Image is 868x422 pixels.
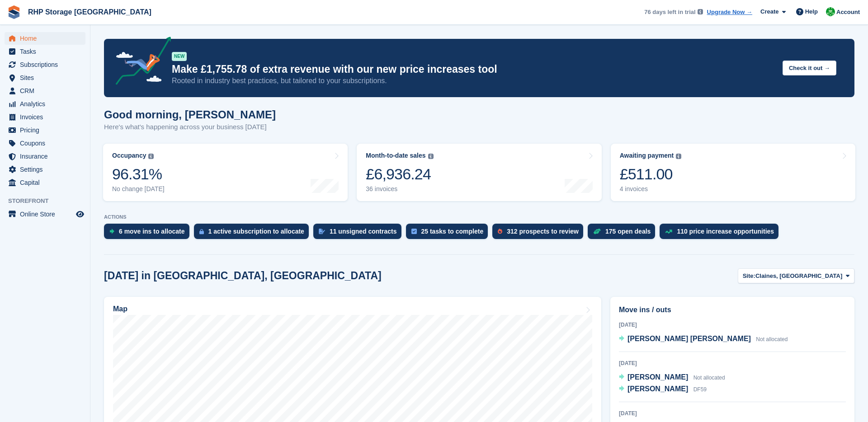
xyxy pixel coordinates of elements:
[619,305,846,315] h2: Move ins / outs
[836,8,860,17] span: Account
[677,228,774,235] div: 110 price increase opportunities
[588,224,660,244] a: 175 open deals
[104,108,276,121] h1: Good morning, [PERSON_NAME]
[104,122,276,132] p: Here's what's happening across your business [DATE]
[5,124,85,136] a: menu
[75,209,85,220] a: Preview store
[698,9,703,14] img: icon-info-grey-7440780725fd019a000dd9b08b2336e03edf1995a4989e88bcd33f0948082b44.svg
[620,185,682,193] div: 4 invoices
[498,229,502,234] img: prospect-51fa495bee0391a8d652442698ab0144808aea92771e9ea1ae160a38d050c398.svg
[707,8,752,17] a: Upgrade Now →
[330,228,397,235] div: 11 unsigned contracts
[104,270,382,282] h2: [DATE] in [GEOGRAPHIC_DATA], [GEOGRAPHIC_DATA]
[619,333,788,345] a: [PERSON_NAME] [PERSON_NAME] Not allocated
[507,228,579,235] div: 312 prospects to review
[627,373,688,381] span: [PERSON_NAME]
[5,163,85,176] a: menu
[172,76,775,86] p: Rooted in industry best practices, but tailored to your subscriptions.
[20,32,74,45] span: Home
[428,154,434,159] img: icon-info-grey-7440780725fd019a000dd9b08b2336e03edf1995a4989e88bcd33f0948082b44.svg
[20,84,74,97] span: CRM
[619,359,846,367] div: [DATE]
[665,230,672,234] img: price_increase_opportunities-93ffe204e8149a01c8c9dc8f82e8f89637d9d84a8eef4429ea346261dce0b2c0.svg
[194,224,313,244] a: 1 active subscription to allocate
[619,384,707,395] a: [PERSON_NAME] DF59
[20,98,74,110] span: Analytics
[5,84,85,97] a: menu
[5,176,85,189] a: menu
[5,71,85,84] a: menu
[357,144,601,201] a: Month-to-date sales £6,936.24 36 invoices
[5,98,85,110] a: menu
[755,272,842,281] span: Claines, [GEOGRAPHIC_DATA]
[24,5,155,19] a: RHP Storage [GEOGRAPHIC_DATA]
[20,45,74,58] span: Tasks
[5,58,85,71] a: menu
[20,208,74,220] span: Online Store
[20,111,74,123] span: Invoices
[593,228,601,234] img: deal-1b604bf984904fb50ccaf53a9ad4b4a5d6e5aea283cecdc64d6e3604feb123c2.svg
[826,7,835,16] img: Rod
[5,137,85,150] a: menu
[620,152,674,159] div: Awaiting payment
[113,305,127,313] h2: Map
[660,224,783,244] a: 110 price increase opportunities
[20,71,74,84] span: Sites
[5,111,85,123] a: menu
[619,321,846,329] div: [DATE]
[319,229,325,234] img: contract_signature_icon-13c848040528278c33f63329250d36e43548de30e8caae1d1a13099fd9432cc5.svg
[112,185,165,193] div: No change [DATE]
[366,185,433,193] div: 36 invoices
[676,154,681,159] img: icon-info-grey-7440780725fd019a000dd9b08b2336e03edf1995a4989e88bcd33f0948082b44.svg
[108,37,171,88] img: price-adjustments-announcement-icon-8257ccfd72463d97f412b2fc003d46551f7dbcb40ab6d574587a9cd5c0d94...
[20,163,74,176] span: Settings
[693,386,707,393] span: DF59
[20,124,74,136] span: Pricing
[5,150,85,163] a: menu
[644,8,695,17] span: 76 days left in trial
[805,7,818,16] span: Help
[103,144,348,201] a: Occupancy 96.31% No change [DATE]
[104,214,854,220] p: ACTIONS
[693,375,725,381] span: Not allocated
[172,52,187,61] div: NEW
[20,150,74,163] span: Insurance
[411,229,417,234] img: task-75834270c22a3079a89374b754ae025e5fb1db73e45f91037f5363f120a921f8.svg
[109,229,114,234] img: move_ins_to_allocate_icon-fdf77a2bb77ea45bf5b3d319d69a93e2d87916cf1d5bf7949dd705db3b84f3ca.svg
[7,5,21,19] img: stora-icon-8386f47178a22dfd0bd8f6a31ec36ba5ce8667c1dd55bd0f319d3a0aa187defe.svg
[313,224,406,244] a: 11 unsigned contracts
[605,228,651,235] div: 175 open deals
[756,336,788,342] span: Not allocated
[619,372,725,384] a: [PERSON_NAME] Not allocated
[112,152,146,159] div: Occupancy
[112,165,165,183] div: 96.31%
[619,409,846,417] div: [DATE]
[8,197,90,206] span: Storefront
[743,272,755,281] span: Site:
[760,7,778,16] span: Create
[421,228,484,235] div: 25 tasks to complete
[208,228,304,235] div: 1 active subscription to allocate
[406,224,493,244] a: 25 tasks to complete
[366,165,433,183] div: £6,936.24
[148,154,154,159] img: icon-info-grey-7440780725fd019a000dd9b08b2336e03edf1995a4989e88bcd33f0948082b44.svg
[20,137,74,150] span: Coupons
[119,228,185,235] div: 6 move ins to allocate
[492,224,588,244] a: 312 prospects to review
[738,268,854,283] button: Site: Claines, [GEOGRAPHIC_DATA]
[199,229,204,234] img: active_subscription_to_allocate_icon-d502201f5373d7db506a760aba3b589e785aa758c864c3986d89f69b8ff3...
[627,385,688,393] span: [PERSON_NAME]
[20,176,74,189] span: Capital
[104,224,194,244] a: 6 move ins to allocate
[5,208,85,220] a: menu
[611,144,855,201] a: Awaiting payment £511.00 4 invoices
[783,61,836,75] button: Check it out →
[627,335,751,342] span: [PERSON_NAME] [PERSON_NAME]
[5,45,85,58] a: menu
[20,58,74,71] span: Subscriptions
[366,152,425,159] div: Month-to-date sales
[620,165,682,183] div: £511.00
[172,63,775,76] p: Make £1,755.78 of extra revenue with our new price increases tool
[5,32,85,45] a: menu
